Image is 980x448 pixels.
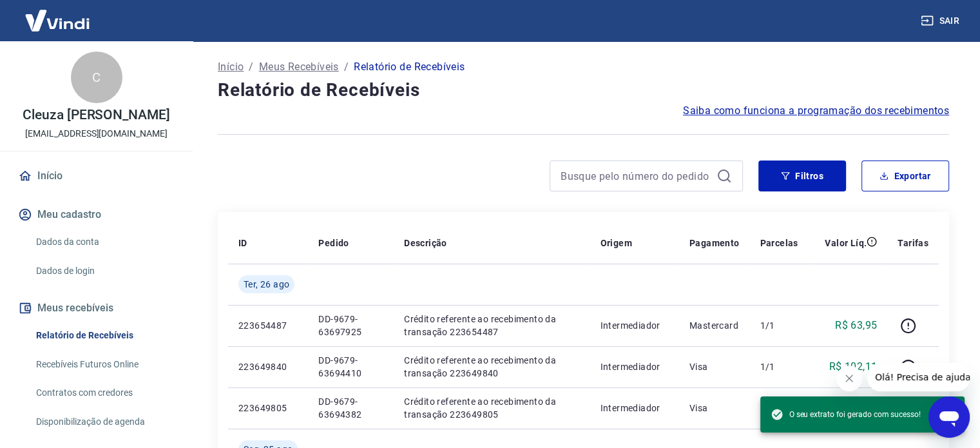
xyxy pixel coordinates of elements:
[31,351,177,378] a: Recebíveis Futuros Online
[238,319,298,332] p: 223654487
[404,395,579,421] p: Crédito referente ao recebimento da transação 223649805
[898,237,928,249] p: Tarifas
[15,294,177,322] button: Meus recebíveis
[689,402,740,414] p: Visa
[344,59,349,75] p: /
[600,319,669,332] p: Intermediador
[218,77,949,103] h4: Relatório de Recebíveis
[760,237,798,249] p: Parcelas
[31,229,177,255] a: Dados da conta
[238,402,298,414] p: 223649805
[825,237,867,249] p: Valor Líq.
[318,395,383,421] p: DD-9679-63694382
[259,59,339,75] a: Meus Recebíveis
[31,322,177,349] a: Relatório de Recebíveis
[8,9,108,19] span: Olá! Precisa de ajuda?
[829,359,878,375] p: R$ 102,11
[238,360,298,373] p: 223649840
[354,59,465,75] p: Relatório de Recebíveis
[244,278,289,291] span: Ter, 26 ago
[918,9,965,33] button: Sair
[31,409,177,435] a: Disponibilização de agenda
[15,162,177,190] a: Início
[760,402,798,414] p: 1/1
[689,360,740,373] p: Visa
[15,1,99,40] img: Vindi
[318,354,383,380] p: DD-9679-63694410
[404,354,579,380] p: Crédito referente ao recebimento da transação 223649840
[404,237,447,249] p: Descrição
[760,319,798,332] p: 1/1
[238,237,247,249] p: ID
[31,380,177,406] a: Contratos com credores
[71,52,122,103] div: C
[318,237,349,249] p: Pedido
[758,161,846,191] button: Filtros
[23,108,170,122] p: Cleuza [PERSON_NAME]
[867,363,970,391] iframe: Mensagem da empresa
[771,408,921,421] span: O seu extrato foi gerado com sucesso!
[689,237,740,249] p: Pagamento
[861,161,949,191] button: Exportar
[835,318,877,333] p: R$ 63,95
[600,237,632,249] p: Origem
[760,360,798,373] p: 1/1
[318,313,383,338] p: DD-9679-63697925
[689,319,740,332] p: Mastercard
[31,258,177,284] a: Dados de login
[249,59,253,75] p: /
[836,365,862,391] iframe: Fechar mensagem
[600,360,669,373] p: Intermediador
[561,166,711,186] input: Busque pelo número do pedido
[600,402,669,414] p: Intermediador
[404,313,579,338] p: Crédito referente ao recebimento da transação 223654487
[218,59,244,75] a: Início
[15,200,177,229] button: Meu cadastro
[25,127,168,141] p: [EMAIL_ADDRESS][DOMAIN_NAME]
[683,103,949,119] a: Saiba como funciona a programação dos recebimentos
[928,396,970,438] iframe: Botão para abrir a janela de mensagens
